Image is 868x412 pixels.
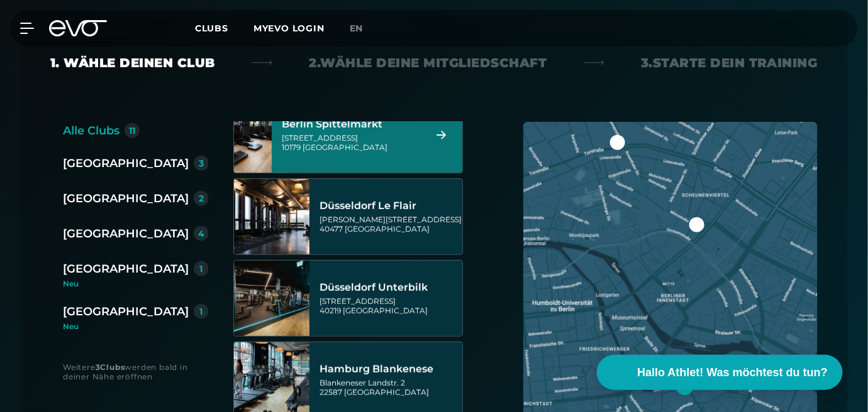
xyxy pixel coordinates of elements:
span: Hallo Athlet! Was möchtest du tun? [637,364,828,381]
div: Berlin Spittelmarkt [282,118,421,131]
div: 2 [199,194,204,203]
a: Clubs [195,22,253,34]
div: [GEOGRAPHIC_DATA] [63,260,189,278]
button: Hallo Athlet! Was möchtest du tun? [597,355,843,390]
a: MYEVO LOGIN [253,23,325,34]
span: Clubs [195,23,228,34]
div: Hamburg Blankenese [320,363,459,376]
div: [STREET_ADDRESS] 40219 [GEOGRAPHIC_DATA] [320,296,459,315]
strong: 3 [96,362,101,372]
div: Alle Clubs [63,122,120,139]
span: en [350,23,364,34]
div: 1 [200,264,203,273]
div: 3. Starte dein Training [641,54,818,72]
div: 1 [200,307,203,316]
div: 3 [199,159,204,168]
div: Weitere werden bald in deiner Nähe eröffnen [63,362,208,381]
div: Blankeneser Landstr. 2 22587 [GEOGRAPHIC_DATA] [320,378,459,397]
div: 4 [198,229,204,238]
div: Neu [63,280,219,288]
strong: Clubs [100,362,125,372]
div: [GEOGRAPHIC_DATA] [63,190,189,207]
div: Neu [63,323,209,330]
div: 2. Wähle deine Mitgliedschaft [309,54,547,72]
a: en [350,21,379,36]
div: 1. Wähle deinen Club [50,54,215,72]
div: 11 [129,126,135,135]
div: [GEOGRAPHIC_DATA] [63,303,189,320]
div: Düsseldorf Le Flair [320,200,462,212]
img: Düsseldorf Le Flair [234,179,309,254]
img: Düsseldorf Unterbilk [234,261,309,336]
img: Berlin Spittelmarkt [215,97,291,173]
div: [GEOGRAPHIC_DATA] [63,225,189,242]
div: [STREET_ADDRESS] 10179 [GEOGRAPHIC_DATA] [282,133,421,152]
div: [PERSON_NAME][STREET_ADDRESS] 40477 [GEOGRAPHIC_DATA] [320,215,462,234]
div: Düsseldorf Unterbilk [320,281,459,294]
div: [GEOGRAPHIC_DATA] [63,154,189,172]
